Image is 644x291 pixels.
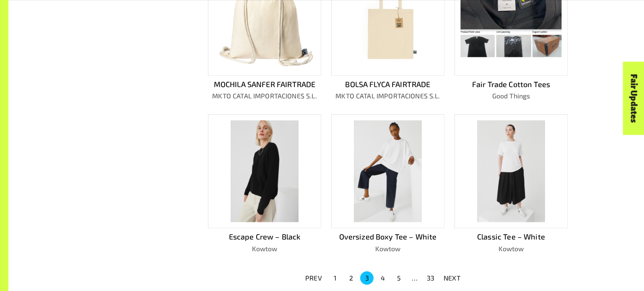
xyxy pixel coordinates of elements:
[300,270,327,286] button: PREV
[424,271,437,285] button: Go to page 33
[392,271,405,285] button: Go to page 5
[454,91,568,101] p: Good Things
[208,114,321,254] a: Escape Crew – BlackKowtow
[439,270,465,286] button: NEXT
[444,273,460,283] p: NEXT
[454,79,568,90] p: Fair Trade Cotton Tees
[305,273,322,283] p: PREV
[300,270,465,286] nav: pagination navigation
[360,271,374,285] button: page 3
[331,79,444,90] p: BOLSA FLYCA FAIRTRADE
[331,244,444,254] p: Kowtow
[208,244,321,254] p: Kowtow
[344,271,358,285] button: Go to page 2
[454,114,568,254] a: Classic Tee – WhiteKowtow
[331,231,444,242] p: Oversized Boxy Tee – White
[208,79,321,90] p: MOCHILA SANFER FAIRTRADE
[331,114,444,254] a: Oversized Boxy Tee – WhiteKowtow
[208,231,321,242] p: Escape Crew – Black
[376,271,390,285] button: Go to page 4
[408,273,421,283] div: …
[331,91,444,101] p: MKTO CATAL IMPORTACIONES S.L.
[454,231,568,242] p: Classic Tee – White
[208,91,321,101] p: MKTO CATAL IMPORTACIONES S.L.
[328,271,342,285] button: Go to page 1
[454,244,568,254] p: Kowtow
